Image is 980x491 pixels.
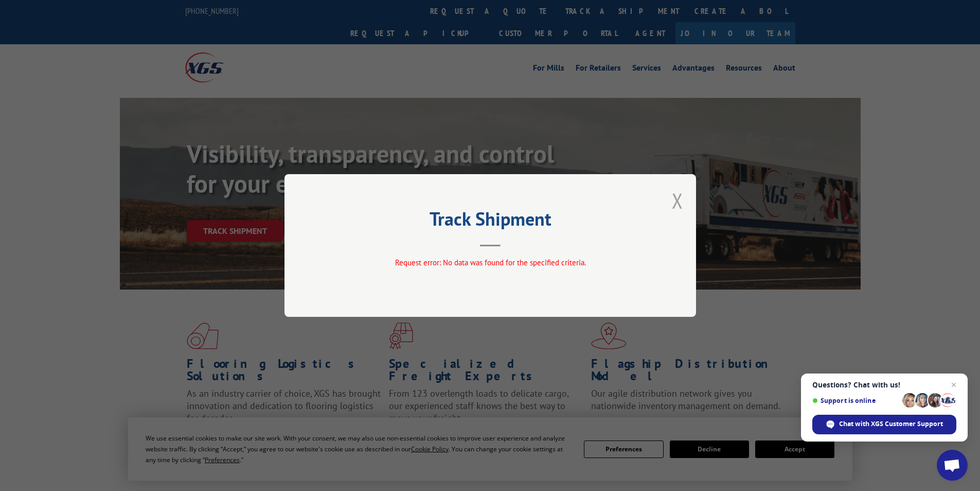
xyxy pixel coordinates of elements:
[812,415,956,434] div: Chat with XGS Customer Support
[937,450,968,481] div: Open chat
[672,187,683,214] button: Close modal
[336,212,645,231] h2: Track Shipment
[812,397,899,404] span: Support is online
[395,258,585,267] span: Request error: No data was found for the specified criteria.
[839,419,943,429] span: Chat with XGS Customer Support
[948,379,960,391] span: Close chat
[812,381,956,389] span: Questions? Chat with us!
